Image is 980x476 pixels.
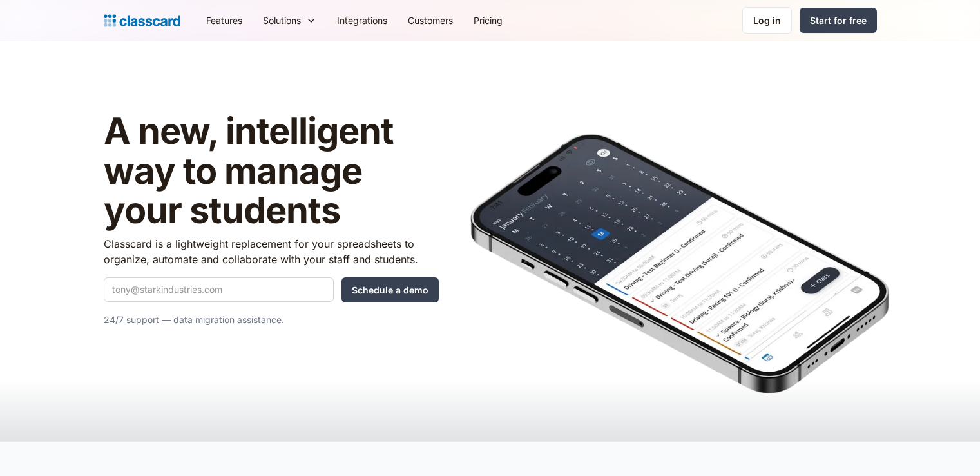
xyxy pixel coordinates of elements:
[104,12,180,30] a: Logo
[463,6,513,35] a: Pricing
[104,277,334,302] input: tony@starkindustries.com
[104,312,439,328] p: 24/7 support — data migration assistance.
[800,8,877,33] a: Start for free
[398,6,463,35] a: Customers
[104,112,439,231] h1: A new, intelligent way to manage your students
[810,14,867,27] div: Start for free
[742,7,792,34] a: Log in
[253,6,327,35] div: Solutions
[104,236,439,267] p: Classcard is a lightweight replacement for your spreadsheets to organize, automate and collaborat...
[104,277,439,302] form: Quick Demo Form
[263,14,301,27] div: Solutions
[196,6,253,35] a: Features
[753,14,781,27] div: Log in
[327,6,398,35] a: Integrations
[341,277,439,302] input: Schedule a demo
